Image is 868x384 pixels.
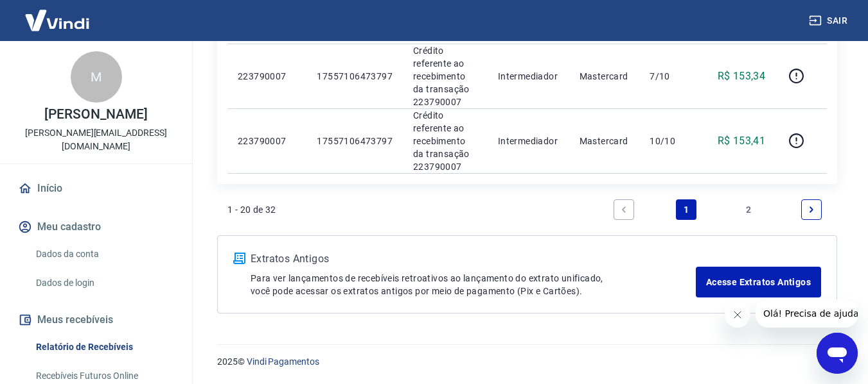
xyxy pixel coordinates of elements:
p: Mastercard [580,135,630,147]
iframe: Botão para abrir a janela de mensagens [817,333,858,374]
div: M [71,51,122,103]
button: Meus recebíveis [15,306,177,334]
p: [PERSON_NAME][EMAIL_ADDRESS][DOMAIN_NAME] [10,126,182,153]
a: Next page [801,199,822,220]
p: Mastercard [580,70,630,83]
a: Acesse Extratos Antigos [696,267,821,297]
p: 17557106473797 [317,70,393,83]
a: Vindi Pagamentos [247,356,319,367]
p: 17557106473797 [317,135,393,147]
a: Relatório de Recebíveis [31,334,177,360]
p: R$ 153,41 [718,133,766,149]
a: Page 1 is your current page [676,199,696,220]
a: Início [15,174,177,203]
p: 1 - 20 de 32 [227,203,276,216]
p: Intermediador [498,70,559,83]
p: [PERSON_NAME] [44,108,147,121]
p: 2025 © [217,355,837,369]
p: R$ 153,34 [718,69,766,84]
p: Extratos Antigos [251,251,696,267]
p: 10/10 [650,135,687,147]
img: Vindi [15,1,99,40]
p: Para ver lançamentos de recebíveis retroativos ao lançamento do extrato unificado, você pode aces... [251,272,696,297]
p: 223790007 [238,70,296,83]
p: Crédito referente ao recebimento da transação 223790007 [413,44,477,108]
p: Intermediador [498,135,559,147]
button: Sair [806,9,853,33]
a: Page 2 [739,199,759,220]
p: 7/10 [650,70,687,83]
p: Crédito referente ao recebimento da transação 223790007 [413,109,477,173]
iframe: Fechar mensagem [725,302,750,328]
ul: Pagination [608,194,827,225]
a: Dados de login [31,270,177,296]
a: Dados da conta [31,241,177,267]
iframe: Mensagem da empresa [756,299,858,328]
a: Previous page [614,199,634,220]
span: Olá! Precisa de ajuda? [8,9,108,19]
p: 223790007 [238,135,296,147]
img: ícone [233,253,245,264]
button: Meu cadastro [15,213,177,241]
